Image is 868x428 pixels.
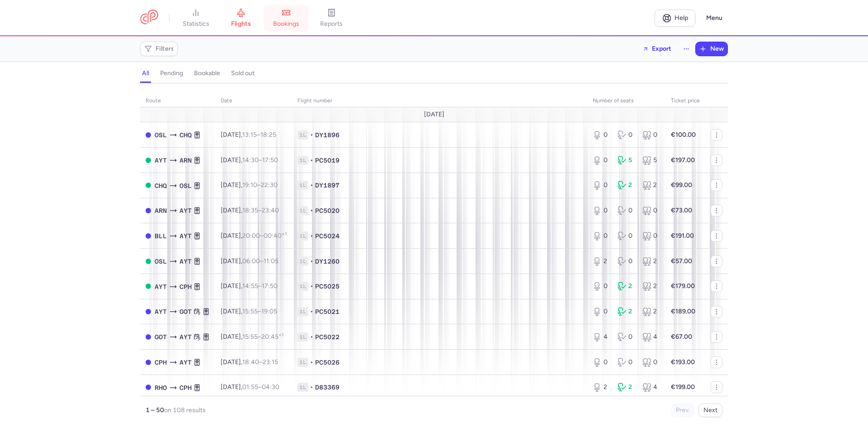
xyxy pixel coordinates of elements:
[696,42,727,56] button: New
[155,357,167,367] span: CPH
[221,181,278,189] span: [DATE],
[297,383,308,392] span: 1L
[155,282,167,292] span: AYT
[665,94,705,108] th: Ticket price
[242,333,283,341] span: –
[155,383,167,393] span: RHO
[146,406,164,414] strong: 1 – 50
[315,206,340,215] span: PC5020
[310,206,313,215] span: •
[698,404,722,417] button: Next
[156,45,174,53] span: Filters
[618,358,635,367] div: 0
[218,8,264,28] a: flights
[618,156,635,165] div: 5
[221,282,278,290] span: [DATE],
[671,282,695,290] strong: €179.00
[179,282,192,292] span: CPH
[242,333,258,341] time: 15:55
[155,181,167,191] span: CHQ
[642,282,660,291] div: 2
[424,111,444,118] span: [DATE]
[618,206,635,215] div: 0
[141,42,177,56] button: Filters
[310,181,313,190] span: •
[671,131,696,139] strong: €100.00
[642,156,660,165] div: 5
[315,332,340,341] span: PC5022
[297,156,308,165] span: 1L
[221,156,278,164] span: [DATE],
[671,383,695,391] strong: €199.00
[618,181,635,190] div: 2
[179,383,192,393] span: CPH
[155,130,167,140] span: OSL
[221,232,287,240] span: [DATE],
[593,383,610,392] div: 2
[310,130,313,139] span: •
[297,130,308,139] span: 1L
[671,308,695,315] strong: €189.00
[315,383,340,392] span: D83369
[671,232,694,240] strong: €191.00
[618,231,635,240] div: 0
[179,181,192,191] span: OSL
[231,20,251,28] span: flights
[310,156,313,165] span: •
[179,206,192,216] span: AYT
[593,181,610,190] div: 0
[155,256,167,266] span: OSL
[242,308,277,315] span: –
[242,156,278,164] span: –
[637,42,677,56] button: Export
[215,94,292,108] th: date
[315,231,340,240] span: PC5024
[179,256,192,266] span: AYT
[262,383,279,391] time: 04:30
[242,156,259,164] time: 14:30
[587,94,665,108] th: number of seats
[297,181,308,190] span: 1L
[593,358,610,367] div: 0
[593,332,610,341] div: 4
[242,282,278,290] span: –
[160,69,183,77] h4: pending
[642,181,660,190] div: 2
[642,307,660,316] div: 2
[242,358,259,366] time: 18:40
[242,207,258,214] time: 18:35
[242,207,279,214] span: –
[618,332,635,341] div: 0
[179,130,192,140] span: CHQ
[642,257,660,266] div: 2
[671,404,695,417] button: Prev.
[273,20,299,28] span: bookings
[315,130,340,139] span: DY1896
[593,156,610,165] div: 0
[221,207,279,214] span: [DATE],
[183,20,209,28] span: statistics
[310,257,313,266] span: •
[221,333,283,341] span: [DATE],
[155,155,167,165] span: AYT
[642,332,660,341] div: 4
[262,156,278,164] time: 17:50
[260,131,276,139] time: 18:25
[242,232,287,240] span: –
[310,231,313,240] span: •
[618,282,635,291] div: 2
[179,357,192,367] span: AYT
[309,8,354,28] a: reports
[618,257,635,266] div: 0
[593,307,610,316] div: 0
[642,130,660,139] div: 0
[701,10,728,27] button: Menu
[652,45,671,52] span: Export
[310,332,313,341] span: •
[155,231,167,241] span: BLL
[261,181,278,189] time: 22:30
[264,257,278,265] time: 11:05
[642,383,660,392] div: 4
[262,282,278,290] time: 17:50
[242,383,279,391] span: –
